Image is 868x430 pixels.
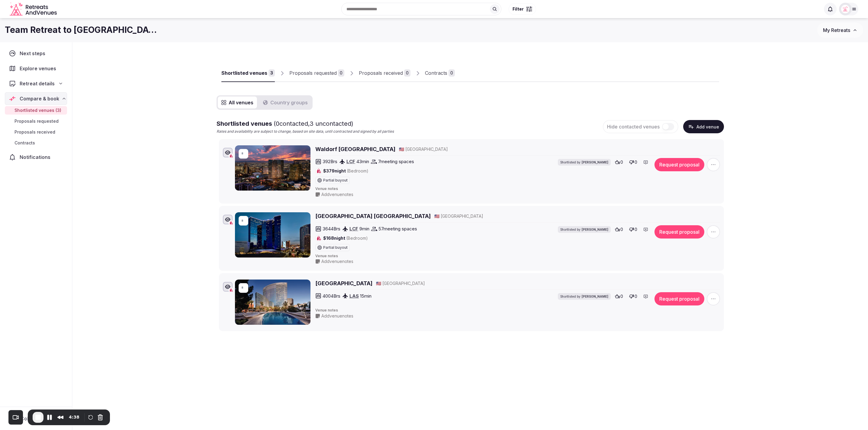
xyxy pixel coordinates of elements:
[10,2,58,16] svg: Retreats and Venues company logo
[20,65,59,72] span: Explore venues
[5,128,67,136] a: Proposals received
[654,225,704,239] button: Request proposal
[654,292,704,305] button: Request proposal
[20,95,59,102] span: Compare & book
[5,62,67,75] a: Explore venues
[5,117,67,125] a: Proposals requested
[14,118,59,124] span: Proposals requested
[5,47,67,60] a: Next steps
[5,139,67,147] a: Contracts
[20,80,55,87] span: Retreat details
[5,151,67,163] a: Notifications
[509,3,536,15] button: Filter
[654,158,704,171] button: Request proposal
[10,2,58,16] a: Visit the homepage
[14,107,61,113] span: Shortlisted venues (3)
[817,23,863,38] button: My Retreats
[513,6,524,12] span: Filter
[14,140,35,146] span: Contracts
[20,50,48,57] span: Next steps
[5,106,67,115] a: Shortlisted venues (3)
[841,5,850,13] img: miaceralde
[5,24,159,36] h1: Team Retreat to [GEOGRAPHIC_DATA]
[14,129,55,135] span: Proposals received
[20,153,53,161] span: Notifications
[5,412,67,425] button: Collapse Sidebar
[823,27,850,33] span: My Retreats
